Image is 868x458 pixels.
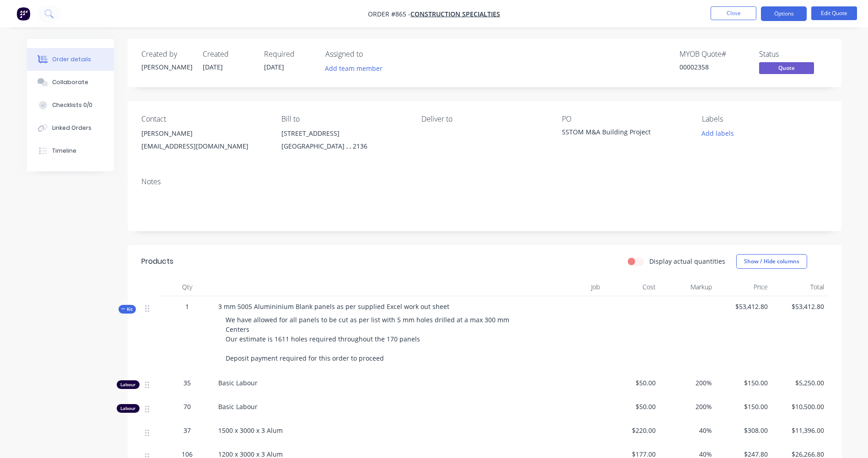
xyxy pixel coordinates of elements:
span: 1 [185,302,189,311]
span: $220.00 [607,426,656,435]
div: Required [264,50,314,59]
div: Markup [659,278,716,296]
button: Show / Hide columns [736,254,807,269]
div: Price [716,278,772,296]
span: $308.00 [719,426,768,435]
span: $50.00 [607,378,656,388]
div: Notes [141,177,828,186]
span: 70 [183,402,191,411]
div: [PERSON_NAME] [141,62,192,72]
span: We have allowed for all panels to be cut as per list with 5 mm holes drilled at a max 300 mm Cent... [226,315,511,362]
span: Order #865 - [368,10,410,18]
div: Labels [702,115,827,123]
button: Add labels [697,127,739,139]
span: 40% [663,426,712,435]
div: [GEOGRAPHIC_DATA] , , 2136 [281,140,407,153]
div: Total [771,278,828,296]
div: Collaborate [52,78,88,86]
span: 1500 x 3000 x 3 Alum [218,426,283,435]
span: 3 mm 5005 Alumininium Blank panels as per supplied Excel work out sheet [218,302,449,311]
button: Options [761,6,807,21]
div: PO [562,115,687,123]
span: 35 [183,378,191,388]
div: [EMAIL_ADDRESS][DOMAIN_NAME] [141,140,267,153]
span: Basic Labour [218,378,258,387]
button: Add team member [320,62,387,75]
img: Factory [16,7,30,21]
button: Collaborate [27,71,114,94]
span: $10,500.00 [775,402,824,411]
button: Checklists 0/0 [27,94,114,117]
button: Linked Orders [27,117,114,139]
div: [PERSON_NAME][EMAIL_ADDRESS][DOMAIN_NAME] [141,127,267,156]
span: [DATE] [264,63,284,71]
span: 200% [663,378,712,388]
div: Assigned to [325,50,417,59]
button: Timeline [27,139,114,162]
span: $150.00 [719,402,768,411]
div: [PERSON_NAME] [141,127,267,140]
div: Qty [160,278,215,296]
div: 00002358 [679,62,748,72]
div: MYOB Quote # [679,50,748,59]
button: Add team member [325,62,388,75]
span: $5,250.00 [775,378,824,388]
div: Linked Orders [52,124,92,132]
span: [DATE] [203,63,223,71]
span: $150.00 [719,378,768,388]
div: Labour [117,380,140,389]
div: [STREET_ADDRESS] [281,127,407,140]
div: Kit [119,305,136,314]
span: $11,396.00 [775,426,824,435]
div: Checklists 0/0 [52,101,92,109]
span: $50.00 [607,402,656,411]
div: Contact [141,115,267,123]
div: Products [141,256,173,267]
span: $53,412.80 [775,302,824,311]
div: Created [203,50,253,59]
span: Quote [759,62,814,74]
span: 200% [663,402,712,411]
span: $53,412.80 [719,302,768,311]
div: Timeline [52,147,76,155]
button: Order details [27,48,114,71]
div: Created by [141,50,192,59]
div: Deliver to [421,115,547,123]
div: [STREET_ADDRESS][GEOGRAPHIC_DATA] , , 2136 [281,127,407,156]
span: Kit [121,306,133,313]
span: 37 [183,426,191,435]
a: Construction Specialties [410,10,500,18]
label: Display actual quantities [649,256,725,266]
button: Quote [759,62,814,76]
span: Basic Labour [218,402,258,411]
button: Edit Quote [811,6,857,20]
button: Close [711,6,756,20]
div: Job [535,278,604,296]
div: Cost [604,278,660,296]
div: Status [759,50,828,59]
div: Order details [52,55,91,64]
div: Bill to [281,115,407,123]
div: Labour [117,404,140,413]
div: SSTOM M&A Building Project [562,127,676,140]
